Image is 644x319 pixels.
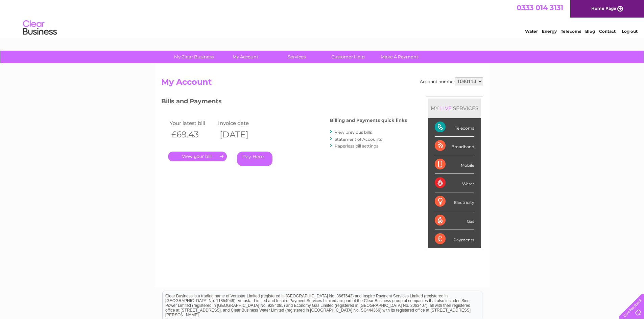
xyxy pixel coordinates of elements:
[161,97,407,108] h3: Bills and Payments
[23,18,57,38] img: logo.png
[420,77,483,85] div: Account number
[435,137,474,155] div: Broadband
[168,118,217,128] td: Your latest bill
[168,152,227,161] a: .
[585,29,595,34] a: Blog
[237,152,272,166] a: Pay Here
[330,118,407,123] h4: Billing and Payments quick links
[335,137,382,142] a: Statement of Accounts
[435,192,474,211] div: Electricity
[269,51,325,63] a: Services
[216,118,265,128] td: Invoice date
[435,230,474,248] div: Payments
[163,4,482,33] div: Clear Business is a trading name of Verastar Limited (registered in [GEOGRAPHIC_DATA] No. 3667643...
[166,51,222,63] a: My Clear Business
[599,29,616,34] a: Contact
[435,118,474,137] div: Telecoms
[335,143,378,149] a: Paperless bill settings
[525,29,538,34] a: Water
[435,155,474,174] div: Mobile
[435,211,474,230] div: Gas
[622,29,638,34] a: Log out
[168,128,217,141] th: £69.43
[561,29,581,34] a: Telecoms
[439,105,453,111] div: LIVE
[428,99,481,118] div: MY SERVICES
[320,51,376,63] a: Customer Help
[517,3,563,12] a: 0333 014 3131
[372,51,427,63] a: Make A Payment
[216,128,265,141] th: [DATE]
[217,51,273,63] a: My Account
[542,29,557,34] a: Energy
[435,174,474,192] div: Water
[335,130,372,135] a: View previous bills
[161,77,483,90] h2: My Account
